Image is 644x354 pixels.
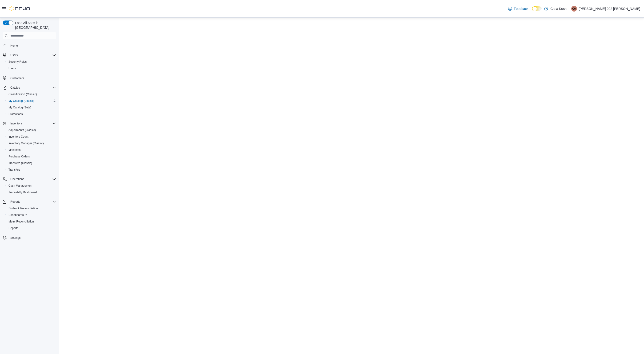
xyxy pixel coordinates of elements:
[8,235,56,241] span: Settings
[8,112,23,116] span: Promotions
[7,140,46,146] a: Inventory Manager (Classic)
[7,98,56,104] span: My Catalog (Classic)
[7,219,56,224] span: Metrc Reconciliation
[8,60,27,64] span: Security Roles
[8,176,56,182] span: Operations
[7,160,56,166] span: Transfers (Classic)
[7,147,22,153] a: Manifests
[7,225,20,231] a: Reports
[7,183,34,189] a: Cash Management
[8,66,16,70] span: Users
[7,140,56,146] span: Inventory Manager (Classic)
[506,4,530,13] a: Feedback
[5,133,58,140] button: Inventory Count
[5,218,58,225] button: Metrc Reconciliation
[5,58,58,65] button: Security Roles
[8,128,36,132] span: Adjustments (Classic)
[1,52,58,58] button: Users
[1,84,58,91] button: Catalog
[5,189,58,196] button: Traceabilty Dashboard
[10,177,24,181] span: Operations
[7,91,39,97] a: Classification (Classic)
[7,98,36,104] a: My Catalog (Classic)
[7,127,38,133] a: Adjustments (Classic)
[3,40,56,253] nav: Complex example
[7,189,56,195] span: Traceabilty Dashboard
[8,135,28,139] span: Inventory Count
[7,154,32,159] a: Purchase Orders
[7,206,40,211] a: BioTrack Reconciliation
[5,166,58,173] button: Transfers
[10,200,20,204] span: Reports
[5,127,58,133] button: Adjustments (Classic)
[8,85,22,91] button: Catalog
[5,147,58,153] button: Manifests
[8,226,18,230] span: Reports
[8,235,22,241] a: Settings
[8,92,37,96] span: Classification (Classic)
[7,66,56,71] span: Users
[10,76,24,80] span: Customers
[1,176,58,182] button: Operations
[7,111,56,117] span: Promotions
[8,199,22,205] button: Reports
[8,99,35,103] span: My Catalog (Classic)
[8,213,27,217] span: Dashboards
[7,59,56,65] span: Security Roles
[8,176,26,182] button: Operations
[8,141,44,145] span: Inventory Manager (Classic)
[5,111,58,117] button: Promotions
[5,225,58,231] button: Reports
[10,86,20,90] span: Catalog
[5,182,58,189] button: Cash Management
[8,43,56,49] span: Home
[8,206,38,210] span: BioTrack Reconciliation
[8,184,32,188] span: Cash Management
[1,198,58,205] button: Reports
[8,190,37,194] span: Traceabilty Dashboard
[8,168,20,172] span: Transfers
[5,160,58,166] button: Transfers (Classic)
[5,205,58,212] button: BioTrack Reconciliation
[7,189,39,195] a: Traceabilty Dashboard
[8,155,30,158] span: Purchase Orders
[1,120,58,127] button: Inventory
[7,91,56,97] span: Classification (Classic)
[5,65,58,72] button: Users
[8,161,32,165] span: Transfers (Classic)
[7,183,56,189] span: Cash Management
[8,199,56,205] span: Reports
[532,6,542,11] input: Dark Mode
[8,52,56,58] span: Users
[5,98,58,104] button: My Catalog (Classic)
[10,53,18,57] span: Users
[7,105,56,110] span: My Catalog (Beta)
[7,160,34,166] a: Transfers (Classic)
[7,147,56,153] span: Manifests
[5,140,58,147] button: Inventory Manager (Classic)
[10,44,18,48] span: Home
[7,134,56,140] span: Inventory Count
[10,122,22,125] span: Inventory
[8,220,34,223] span: Metrc Reconciliation
[7,225,56,231] span: Reports
[1,234,58,241] button: Settings
[8,85,56,91] span: Catalog
[7,134,30,140] a: Inventory Count
[8,75,26,81] a: Customers
[7,66,18,71] a: Users
[7,105,33,110] a: My Catalog (Beta)
[8,52,20,58] button: Users
[7,206,56,211] span: BioTrack Reconciliation
[8,121,24,126] button: Inventory
[7,219,36,224] a: Metrc Reconciliation
[550,6,566,12] p: Casa Kush
[8,121,56,126] span: Inventory
[1,74,58,81] button: Customers
[1,42,58,49] button: Home
[5,153,58,160] button: Purchase Orders
[579,6,640,12] p: [PERSON_NAME] 002 [PERSON_NAME]
[7,127,56,133] span: Adjustments (Classic)
[7,212,56,218] span: Dashboards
